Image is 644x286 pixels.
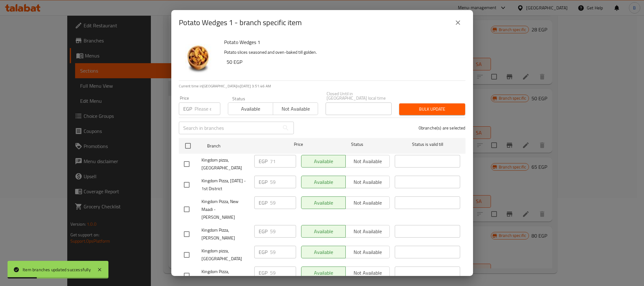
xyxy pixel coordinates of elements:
[259,199,267,206] p: EGP
[259,228,267,235] p: EGP
[224,48,460,56] p: Potato slices seasoned and oven-baked till golden.
[23,266,91,273] div: Item branches updated successfully
[179,38,219,78] img: Potato Wedges 1
[201,156,249,172] span: Kingdom pizza, [GEOGRAPHIC_DATA]
[270,267,296,279] input: Please enter price
[195,102,220,115] input: Please enter price
[201,268,249,283] span: Kingdom Pizza, [GEOGRAPHIC_DATA]
[259,178,267,186] p: EGP
[231,104,271,113] span: Available
[183,105,192,113] p: EGP
[227,58,460,66] h6: 50 EGP
[270,176,296,188] input: Please enter price
[419,125,465,131] p: 0 branche(s) are selected
[179,18,302,28] h2: Potato Wedges 1 - branch specific item
[228,102,273,115] button: Available
[259,248,267,256] p: EGP
[201,177,249,193] span: Kingdom Pizza, [DATE] - 1st District
[270,246,296,258] input: Please enter price
[270,196,296,209] input: Please enter price
[270,155,296,168] input: Please enter price
[276,104,316,113] span: Not available
[450,15,465,30] button: close
[201,247,249,263] span: Kingdom pizza, [GEOGRAPHIC_DATA]
[404,105,460,113] span: Bulk update
[224,38,460,47] h6: Potato Wedges 1
[324,140,390,148] span: Status
[259,157,267,165] p: EGP
[259,269,267,277] p: EGP
[179,122,279,134] input: Search in branches
[207,142,272,150] span: Branch
[179,83,465,89] p: Current time in [GEOGRAPHIC_DATA] is [DATE] 3:51:46 AM
[201,226,249,242] span: Kingdom Pizza, [PERSON_NAME]
[399,103,465,115] button: Bulk update
[395,140,460,148] span: Status is valid till
[201,198,249,221] span: Kingdom Pizza, New Maadi - [PERSON_NAME]
[278,140,319,148] span: Price
[270,225,296,238] input: Please enter price
[273,102,318,115] button: Not available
